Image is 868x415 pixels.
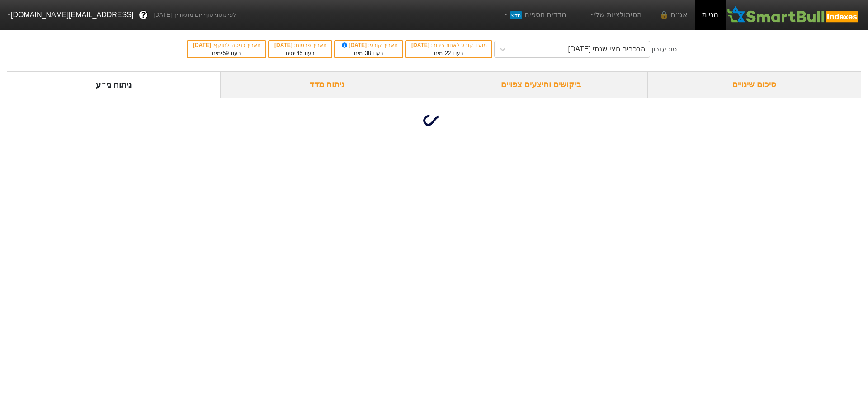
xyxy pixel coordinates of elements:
a: הסימולציות שלי [585,6,645,24]
div: תאריך קובע : [340,41,398,49]
div: מועד קובע לאחוז ציבור : [410,41,486,49]
span: ? [141,9,146,21]
span: [DATE] [274,42,294,48]
div: סוג עדכון [652,45,677,54]
div: תאריך כניסה לתוקף : [192,41,261,49]
div: בעוד ימים [192,49,261,57]
div: הרכבים חצי שנתי [DATE] [568,44,645,55]
img: loading... [423,110,445,131]
span: [DATE] [411,42,431,48]
span: 22 [445,50,451,56]
div: בעוד ימים [340,49,398,57]
div: ניתוח מדד [221,71,434,98]
div: ניתוח ני״ע [7,71,221,98]
img: SmartBull [726,6,861,24]
div: תאריך פרסום : [274,41,327,49]
a: מדדים נוספיםחדש [498,6,570,24]
span: 59 [223,50,229,56]
span: חדש [510,11,522,19]
span: [DATE] [193,42,212,48]
span: [DATE] [340,42,368,48]
div: ביקושים והיצעים צפויים [434,71,648,98]
div: בעוד ימים [274,49,327,57]
span: 45 [297,50,302,56]
div: בעוד ימים [410,49,486,57]
div: סיכום שינויים [648,71,862,98]
span: 38 [365,50,371,56]
span: לפי נתוני סוף יום מתאריך [DATE] [153,10,236,19]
